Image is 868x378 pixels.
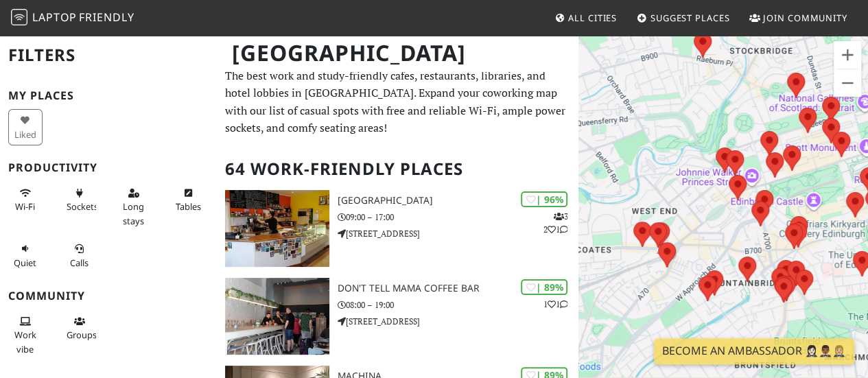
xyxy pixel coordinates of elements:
[11,6,134,30] a: LaptopFriendly LaptopFriendly
[67,200,98,213] span: Power sockets
[62,237,97,274] button: Calls
[225,190,329,267] img: North Fort Cafe
[338,283,578,294] h3: Don't tell Mama Coffee Bar
[32,10,77,25] span: Laptop
[175,200,200,213] span: Work-friendly tables
[117,182,151,232] button: Long stays
[225,148,570,190] h2: 64 Work-Friendly Places
[8,290,209,303] h3: Community
[338,195,578,206] h3: [GEOGRAPHIC_DATA]
[338,227,578,240] p: [STREET_ADDRESS]
[834,69,861,97] button: Zoom out
[654,338,854,364] a: Become an Ambassador 🤵🏻‍♀️🤵🏾‍♂️🤵🏼‍♀️
[8,34,209,76] h2: Filters
[8,182,43,218] button: Wi-Fi
[338,315,578,328] p: [STREET_ADDRESS]
[225,278,329,355] img: Don't tell Mama Coffee Bar
[62,182,97,218] button: Sockets
[543,210,567,236] p: 3 2 1
[11,9,27,25] img: LaptopFriendly
[338,211,578,224] p: 09:00 – 17:00
[650,12,730,24] span: Suggest Places
[62,310,97,346] button: Groups
[171,182,205,218] button: Tables
[8,310,43,360] button: Work vibe
[15,200,35,213] span: Stable Wi-Fi
[834,41,861,69] button: Zoom in
[549,5,622,30] a: All Cities
[67,329,97,341] span: Group tables
[221,34,576,72] h1: [GEOGRAPHIC_DATA]
[70,257,89,269] span: Video/audio calls
[744,5,853,30] a: Join Community
[8,237,43,274] button: Quiet
[14,257,36,269] span: Quiet
[338,298,578,311] p: 08:00 – 19:00
[543,298,567,311] p: 1 1
[631,5,736,30] a: Suggest Places
[217,278,578,355] a: Don't tell Mama Coffee Bar | 89% 11 Don't tell Mama Coffee Bar 08:00 – 19:00 [STREET_ADDRESS]
[521,279,567,295] div: | 89%
[79,10,134,25] span: Friendly
[521,191,567,207] div: | 96%
[763,12,847,24] span: Join Community
[8,161,209,174] h3: Productivity
[14,329,36,355] span: People working
[568,12,617,24] span: All Cities
[8,89,209,102] h3: My Places
[123,200,144,226] span: Long stays
[217,190,578,267] a: North Fort Cafe | 96% 321 [GEOGRAPHIC_DATA] 09:00 – 17:00 [STREET_ADDRESS]
[225,67,570,137] p: The best work and study-friendly cafes, restaurants, libraries, and hotel lobbies in [GEOGRAPHIC_...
